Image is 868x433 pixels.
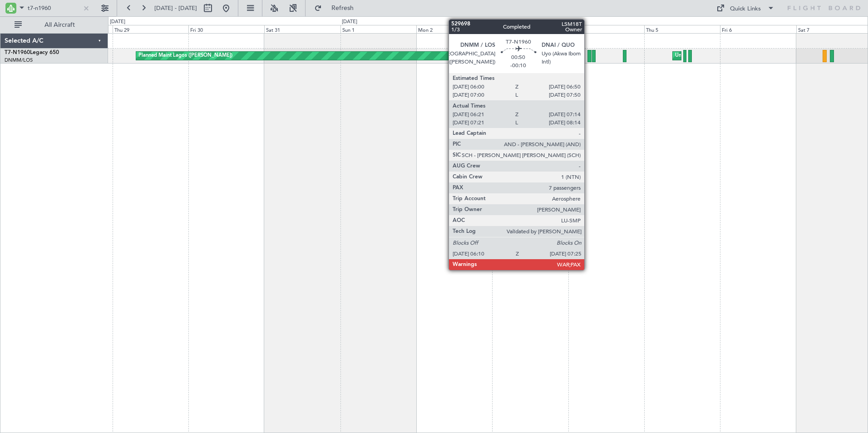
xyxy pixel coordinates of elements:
div: Fri 30 [188,25,264,33]
button: All Aircraft [10,18,99,32]
div: [DATE] [110,18,125,26]
span: T7-N1960 [5,50,30,55]
span: All Aircraft [24,22,96,28]
div: Sat 31 [264,25,340,33]
a: DNMM/LOS [5,57,33,64]
div: Quick Links [730,5,761,14]
span: [DATE] - [DATE] [154,4,197,12]
div: Sun 1 [340,25,416,33]
span: Refresh [324,5,362,11]
div: Tue 3 [492,25,568,33]
div: Wed 4 [568,25,644,33]
div: Planned Maint Lagos ([PERSON_NAME]) [138,49,232,63]
div: Unplanned Maint Lagos ([GEOGRAPHIC_DATA][PERSON_NAME]) [675,49,828,63]
div: Fri 6 [720,25,796,33]
div: Mon 2 [416,25,492,33]
button: Quick Links [712,1,779,15]
div: Thu 29 [113,25,188,33]
div: [DATE] [342,18,357,26]
button: Refresh [310,1,365,15]
div: Thu 5 [644,25,720,33]
input: A/C (Reg. or Type) [28,1,80,15]
a: T7-N1960Legacy 650 [5,50,59,55]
